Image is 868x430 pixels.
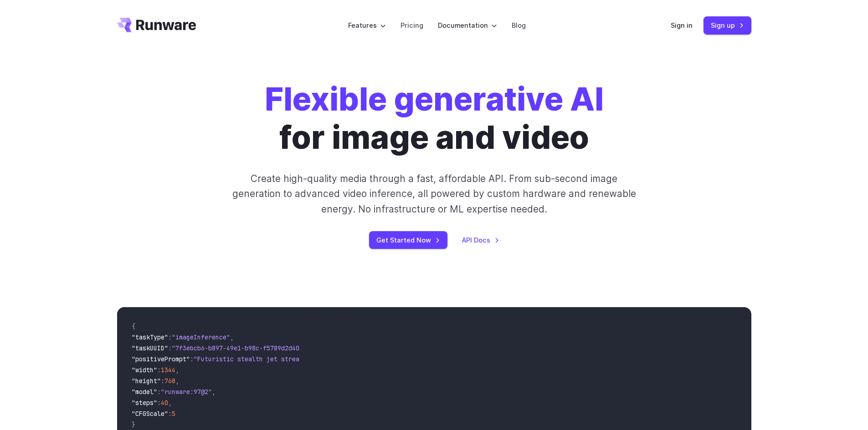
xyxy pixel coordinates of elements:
[168,333,172,341] span: :
[401,20,423,30] a: Pricing
[132,333,168,341] span: "taskType"
[132,420,135,429] span: }
[161,377,164,385] span: :
[462,235,499,245] a: API Docs
[348,20,386,30] label: Features
[172,410,175,418] span: 5
[172,333,230,341] span: "imageInference"
[438,20,497,30] label: Documentation
[161,399,168,407] span: 40
[161,366,175,374] span: 1344
[369,231,447,249] a: Get Started Now
[168,410,172,418] span: :
[230,333,234,341] span: ,
[175,366,179,374] span: ,
[194,355,525,363] span: "Futuristic stealth jet streaking through a neon-lit cityscape with glowing purple exhaust"
[172,344,310,352] span: "7f3ebcb6-b897-49e1-b98c-f5789d2d40d7"
[265,80,604,118] strong: Flexible generative AI
[157,388,161,396] span: :
[231,171,637,217] p: Create high-quality media through a fast, affordable API. From sub-second image generation to adv...
[132,410,168,418] span: "CFGScale"
[132,322,135,330] span: {
[168,344,172,352] span: :
[164,377,175,385] span: 768
[157,366,161,374] span: :
[132,399,157,407] span: "steps"
[132,388,157,396] span: "model"
[168,399,172,407] span: ,
[265,80,604,157] h1: for image and video
[161,388,212,396] span: "runware:97@2"
[132,377,161,385] span: "height"
[132,344,168,352] span: "taskUUID"
[704,16,751,34] a: Sign up
[671,20,693,30] a: Sign in
[212,388,216,396] span: ,
[190,355,194,363] span: :
[157,399,161,407] span: :
[132,355,190,363] span: "positivePrompt"
[512,20,526,30] a: Blog
[175,377,179,385] span: ,
[132,366,157,374] span: "width"
[117,18,196,32] a: Go to /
